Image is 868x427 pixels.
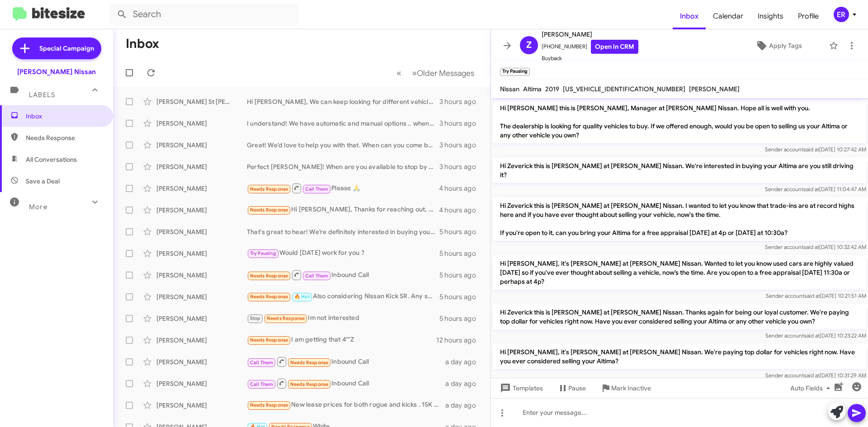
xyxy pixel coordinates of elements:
[765,372,866,379] span: Sender account [DATE] 10:31:29 AM
[765,244,866,250] span: Sender account [DATE] 10:32:42 AM
[250,381,274,387] span: Call Them
[439,314,483,323] div: 5 hours ago
[250,186,288,192] span: Needs Response
[247,227,439,236] div: That's great to hear! We’re definitely interested in buying your 2022 Corolla. When can you come ...
[305,186,329,192] span: Call Them
[568,380,586,396] span: Pause
[126,37,159,51] h1: Inbox
[156,184,247,193] div: [PERSON_NAME]
[17,67,96,76] div: [PERSON_NAME] Nissan
[290,360,329,366] span: Needs Response
[803,146,819,153] span: said at
[769,38,802,54] span: Apply Tags
[493,344,866,369] p: Hi [PERSON_NAME], it's [PERSON_NAME] at [PERSON_NAME] Nissan. We're paying top dollar for vehicle...
[563,85,685,93] span: [US_VEHICLE_IDENTIFICATION_NUMBER]
[834,7,849,22] div: ER
[156,162,247,171] div: [PERSON_NAME]
[156,336,247,345] div: [PERSON_NAME]
[250,337,288,343] span: Needs Response
[26,177,60,186] span: Save a Deal
[803,244,819,250] span: said at
[305,273,329,279] span: Call Them
[804,332,820,339] span: said at
[412,67,417,79] span: »
[439,119,483,128] div: 3 hours ago
[156,119,247,128] div: [PERSON_NAME]
[804,372,820,379] span: said at
[247,119,439,128] div: I understand! We have automatic and manual options .. when are you available to stop in to check ...
[523,85,542,93] span: Altima
[247,183,439,194] div: Please 🙏
[439,141,483,150] div: 3 hours ago
[493,255,866,290] p: Hi [PERSON_NAME], it's [PERSON_NAME] at [PERSON_NAME] Nissan. Wanted to let you know used cars ar...
[445,401,483,410] div: a day ago
[689,85,740,93] span: [PERSON_NAME]
[542,29,638,40] span: [PERSON_NAME]
[250,273,288,279] span: Needs Response
[250,207,288,213] span: Needs Response
[765,332,866,339] span: Sender account [DATE] 10:23:22 AM
[29,203,47,211] span: More
[247,205,439,215] div: Hi [PERSON_NAME], Thanks for reaching out, I want to hold my old vehicle. I am looking for New Ar...
[406,64,480,82] button: Next
[156,292,247,301] div: [PERSON_NAME]
[439,162,483,171] div: 3 hours ago
[156,314,247,323] div: [PERSON_NAME]
[550,380,593,396] button: Pause
[791,3,826,29] a: Profile
[439,249,483,258] div: 5 hours ago
[267,315,305,321] span: Needs Response
[247,400,445,410] div: New lease prices for both rogue and kicks . 15K miles, $2500 down out the door price.
[765,186,866,192] span: Sender account [DATE] 11:04:47 AM
[247,291,439,302] div: Also considering Nissan Kick SR. Any specials?
[783,380,841,396] button: Auto Fields
[290,381,329,387] span: Needs Response
[156,357,247,366] div: [PERSON_NAME]
[445,379,483,388] div: a day ago
[250,294,288,300] span: Needs Response
[732,38,825,54] button: Apply Tags
[396,67,401,79] span: «
[493,158,866,183] p: Hi Zeverick this is [PERSON_NAME] at [PERSON_NAME] Nissan. We're interested in buying your Altima...
[247,97,439,106] div: Hi [PERSON_NAME], We can keep looking for different vehicles for you, and will let you know if so...
[542,40,638,54] span: [PHONE_NUMBER]
[247,269,439,281] div: Inbound Call
[109,4,299,25] input: Search
[445,357,483,366] div: a day ago
[493,100,866,143] p: Hi [PERSON_NAME] this is [PERSON_NAME], Manager at [PERSON_NAME] Nissan. Hope all is well with yo...
[156,206,247,215] div: [PERSON_NAME]
[250,402,288,408] span: Needs Response
[593,380,658,396] button: Mark Inactive
[439,271,483,280] div: 5 hours ago
[156,141,247,150] div: [PERSON_NAME]
[493,197,866,241] p: Hi Zeverick this is [PERSON_NAME] at [PERSON_NAME] Nissan. I wanted to let you know that trade-in...
[766,292,866,299] span: Sender account [DATE] 10:21:51 AM
[498,380,543,396] span: Templates
[542,54,638,63] span: Buyback
[156,271,247,280] div: [PERSON_NAME]
[247,248,439,258] div: Would [DATE] work for you ?
[545,85,559,93] span: 2019
[706,3,750,29] a: Calendar
[439,97,483,106] div: 3 hours ago
[391,64,407,82] button: Previous
[26,112,103,121] span: Inbox
[247,141,439,150] div: Great! We’d love to help you with that. When can you come by to have your 2008 [PERSON_NAME] appr...
[826,7,858,22] button: ER
[491,380,550,396] button: Templates
[156,97,247,106] div: [PERSON_NAME] St [PERSON_NAME]
[611,380,651,396] span: Mark Inactive
[156,401,247,410] div: [PERSON_NAME]
[750,3,791,29] a: Insights
[417,68,474,78] span: Older Messages
[765,146,866,153] span: Sender account [DATE] 10:27:42 AM
[673,3,706,29] span: Inbox
[156,227,247,236] div: [PERSON_NAME]
[250,250,276,256] span: Try Pausing
[12,38,101,59] a: Special Campaign
[26,133,103,142] span: Needs Response
[250,315,261,321] span: Stop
